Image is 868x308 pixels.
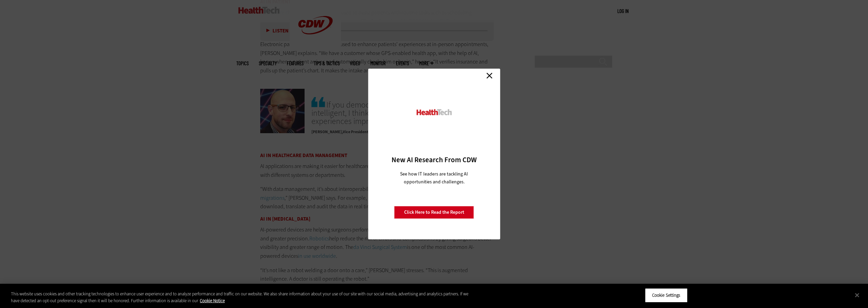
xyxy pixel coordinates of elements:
a: Close [484,70,495,81]
button: Cookie Settings [645,288,688,303]
img: HealthTech_0.png [415,109,453,116]
button: Close [850,288,865,303]
a: More information about your privacy [200,298,225,304]
a: Click Here to Read the Report [394,206,474,219]
div: This website uses cookies and other tracking technologies to enhance user experience and to analy... [11,291,477,304]
h3: New AI Research From CDW [380,155,488,165]
p: See how IT leaders are tackling AI opportunities and challenges. [392,170,476,186]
